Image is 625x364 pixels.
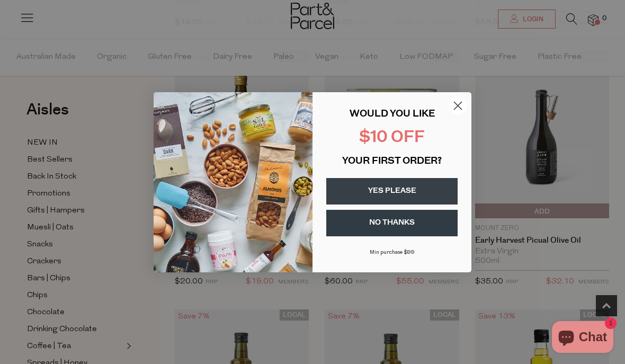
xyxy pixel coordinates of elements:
[350,110,435,119] span: WOULD YOU LIKE
[326,178,458,205] button: YES PLEASE
[154,92,312,272] img: 43fba0fb-7538-40bc-babb-ffb1a4d097bc.jpeg
[449,96,467,115] button: Close dialog
[549,321,617,356] inbox-online-store-chat: Shopify online store chat
[326,210,458,236] button: NO THANKS
[359,130,425,146] span: $10 OFF
[370,250,415,255] span: Min purchase $99
[342,157,442,166] span: YOUR FIRST ORDER?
